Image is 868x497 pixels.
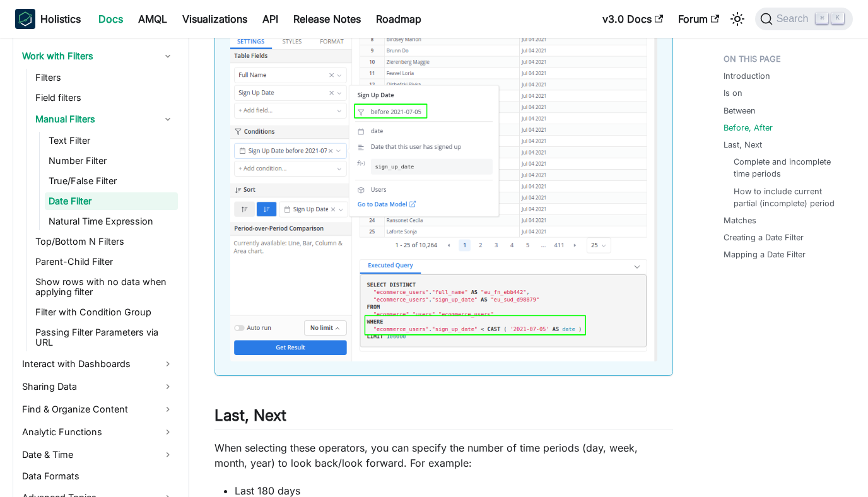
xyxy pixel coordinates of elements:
[32,324,178,351] a: Passing Filter Parameters via URL
[724,139,762,151] a: Last, Next
[286,9,368,29] a: Release Notes
[18,377,178,397] a: Sharing Data
[214,406,673,430] h2: Last, Next
[32,253,178,271] a: Parent-Child Filter
[15,9,35,29] img: Holistics
[175,9,255,29] a: Visualizations
[724,214,756,226] a: Matches
[45,213,178,230] a: Natural Time Expression
[45,152,178,170] a: Number Filter
[255,9,286,29] a: API
[671,9,727,29] a: Forum
[32,303,178,321] a: Filter with Condition Group
[18,399,178,419] a: Find & Organize Content
[18,46,178,66] a: Work with Filters
[724,70,770,82] a: Introduction
[45,132,178,149] a: Text Filter
[131,9,175,29] a: AMQL
[45,172,178,190] a: True/False Filter
[831,13,844,24] kbd: K
[32,69,178,86] a: Filters
[724,105,756,117] a: Between
[18,467,178,485] a: Data Formats
[32,233,178,250] a: Top/Bottom N Filters
[32,109,178,129] a: Manual Filters
[32,89,178,107] a: Field filters
[368,9,429,29] a: Roadmap
[595,9,671,29] a: v3.0 Docs
[724,248,806,260] a: Mapping a Date Filter
[40,11,81,26] b: Holistics
[816,13,828,24] kbd: ⌘
[91,9,131,29] a: Docs
[45,192,178,210] a: Date Filter
[32,273,178,301] a: Show rows with no data when applying filter
[734,185,843,209] a: How to include current partial (incomplete) period
[724,231,804,243] a: Creating a Date Filter
[18,445,178,465] a: Date & Time
[15,9,81,29] a: HolisticsHolistics
[727,9,748,29] button: Switch between dark and light mode (currently light mode)
[734,156,843,180] a: Complete and incomplete time periods
[773,13,816,25] span: Search
[18,422,178,442] a: Analytic Functions
[18,354,178,374] a: Interact with Dashboards
[724,87,742,99] a: Is on
[724,122,773,134] a: Before, After
[755,8,853,30] button: Search (Command+K)
[214,440,673,471] p: When selecting these operators, you can specify the number of time periods (day, week, month, yea...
